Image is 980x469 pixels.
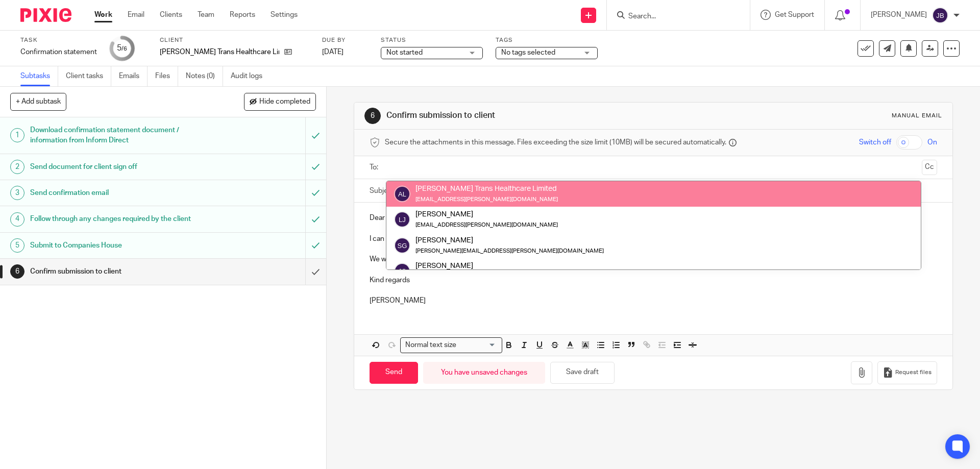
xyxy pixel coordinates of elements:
[271,10,298,20] a: Settings
[370,234,937,244] p: I can confirm that your confirmation statement has now been submitted to Companies House on your ...
[231,66,270,86] a: Audit logs
[160,47,279,57] p: [PERSON_NAME] Trans Healthcare Limited
[423,362,545,384] div: You have unsaved changes
[415,209,558,219] div: [PERSON_NAME]
[119,66,148,86] a: Emails
[30,185,207,201] h1: Send confirmation email
[20,66,58,86] a: Subtasks
[10,264,24,279] div: 6
[394,263,410,279] img: svg%3E
[370,213,937,223] p: Dear [PERSON_NAME]
[415,184,558,194] div: [PERSON_NAME] Trans Healthcare Limited
[20,47,97,57] div: Confirmation statement
[932,7,948,23] img: svg%3E
[30,159,207,175] h1: Send document for client sign off
[160,10,182,20] a: Clients
[10,186,24,200] div: 3
[496,36,598,44] label: Tags
[198,10,214,20] a: Team
[66,66,111,86] a: Client tasks
[385,137,726,147] span: Secure the attachments in this message. Files exceeding the size limit (10MB) will be secured aut...
[20,8,71,22] img: Pixie
[459,340,496,351] input: Search for option
[415,196,558,202] small: [EMAIL_ADDRESS][PERSON_NAME][DOMAIN_NAME]
[859,137,891,147] span: Switch off
[381,36,483,44] label: Status
[10,93,66,110] button: + Add subtask
[871,10,927,20] p: [PERSON_NAME]
[186,66,223,86] a: Notes (0)
[394,186,410,202] img: svg%3E
[30,264,207,279] h1: Confirm submission to client
[155,66,178,86] a: Files
[370,362,418,384] input: Send
[30,122,207,149] h1: Download confirmation statement document / information from Inform Direct
[370,254,937,264] p: We will, in due course, recharge the £34 filing fee that is charged by Companies House.
[386,110,675,121] h1: Confirm submission to client
[117,42,127,54] div: 5
[370,162,381,172] label: To:
[121,46,127,52] small: /6
[877,361,937,384] button: Request files
[20,36,97,44] label: Task
[386,49,423,56] span: Not started
[922,160,937,175] button: Cc
[10,238,24,253] div: 5
[370,275,937,285] p: Kind regards
[230,10,255,20] a: Reports
[94,10,112,20] a: Work
[394,211,410,228] img: svg%3E
[128,10,144,20] a: Email
[775,11,814,18] span: Get Support
[394,237,410,254] img: svg%3E
[501,49,555,56] span: No tags selected
[10,160,24,174] div: 2
[892,112,942,120] div: Manual email
[927,137,937,147] span: On
[364,108,381,124] div: 6
[244,93,316,110] button: Hide completed
[415,222,558,228] small: [EMAIL_ADDRESS][PERSON_NAME][DOMAIN_NAME]
[415,261,558,271] div: [PERSON_NAME]
[322,48,344,56] span: [DATE]
[400,337,502,353] div: Search for option
[370,295,937,306] p: [PERSON_NAME]
[322,36,368,44] label: Due by
[403,340,458,351] span: Normal text size
[10,212,24,227] div: 4
[370,186,396,196] label: Subject:
[10,128,24,142] div: 1
[259,98,310,106] span: Hide completed
[415,235,604,245] div: [PERSON_NAME]
[415,248,604,254] small: [PERSON_NAME][EMAIL_ADDRESS][PERSON_NAME][DOMAIN_NAME]
[30,238,207,253] h1: Submit to Companies House
[30,211,207,227] h1: Follow through any changes required by the client
[550,362,615,384] button: Save draft
[160,36,309,44] label: Client
[627,12,719,21] input: Search
[895,368,932,377] span: Request files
